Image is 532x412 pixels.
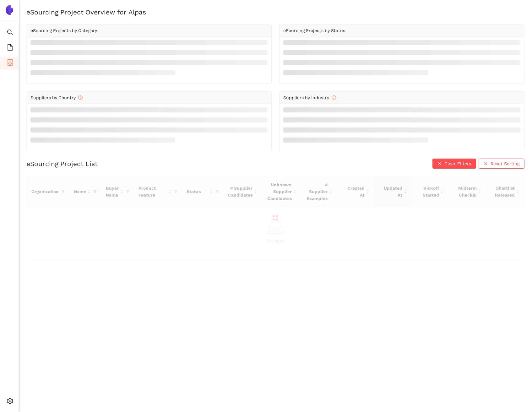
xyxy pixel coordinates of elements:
[7,396,13,408] span: setting
[484,161,488,166] span: close
[4,5,14,15] img: Logo
[432,159,476,169] button: closeClear Filters
[30,95,83,100] span: Suppliers by Country
[437,161,442,166] span: close
[283,28,345,33] span: eSourcing Projects by Status
[30,28,97,33] span: eSourcing Projects by Category
[444,160,471,167] span: Clear Filters
[283,95,336,100] span: Suppliers by Industry
[7,57,13,70] span: container
[26,159,98,168] h2: eSourcing Project List
[78,95,83,100] span: info-circle
[26,8,524,17] h2: eSourcing Project Overview for Alpas
[332,95,336,100] span: info-circle
[7,27,13,40] span: search
[7,42,13,55] span: file-add
[479,159,524,169] button: closeReset Sorting
[491,160,519,167] span: Reset Sorting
